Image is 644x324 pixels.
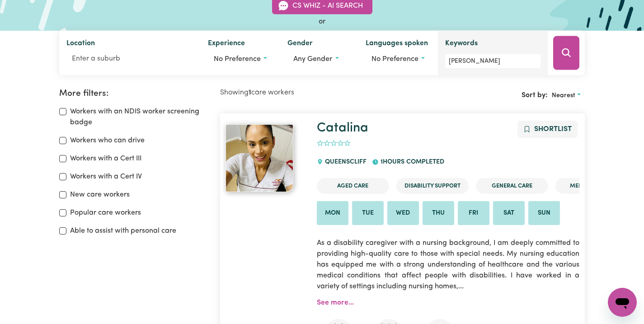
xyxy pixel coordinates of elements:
[548,89,585,103] button: Sort search results
[372,150,449,174] div: 1 hours completed
[208,51,273,68] button: Worker experience options
[528,201,560,225] li: Available on Sun
[317,122,368,135] a: Catalina
[317,178,389,194] li: Aged Care
[387,201,419,225] li: Available on Wed
[220,89,403,97] h2: Showing care workers
[70,135,145,146] label: Workers who can drive
[317,138,351,149] div: add rating by typing an integer from 0 to 5 or pressing arrow keys
[70,106,209,128] label: Workers with an NDIS worker screening badge
[70,225,176,236] label: Able to assist with personal care
[70,153,141,164] label: Workers with a Cert III
[70,189,130,200] label: New care workers
[445,54,541,68] input: Enter keywords, e.g. full name, interests
[476,178,548,194] li: General Care
[458,201,489,225] li: Available on Fri
[214,56,261,63] span: No preference
[493,201,525,225] li: Available on Sat
[293,56,332,63] span: Any gender
[445,38,478,51] label: Keywords
[522,92,548,99] span: Sort by:
[249,89,251,96] b: 1
[59,89,209,99] h2: More filters:
[371,56,418,63] span: No preference
[59,16,585,27] div: or
[70,207,141,218] label: Popular care workers
[226,124,293,192] img: View Catalina's profile
[317,299,354,306] a: See more...
[208,38,245,51] label: Experience
[396,178,469,194] li: Disability Support
[608,288,637,317] iframe: Button to launch messaging window
[66,38,95,51] label: Location
[287,38,313,51] label: Gender
[226,124,306,192] a: Catalina
[66,51,193,67] input: Enter a suburb
[366,38,428,51] label: Languages spoken
[552,92,575,99] span: Nearest
[287,51,351,68] button: Worker gender preference
[534,126,572,133] span: Shortlist
[366,51,431,68] button: Worker language preferences
[517,121,578,138] button: Add to shortlist
[423,201,454,225] li: Available on Thu
[70,171,142,182] label: Workers with a Cert IV
[553,36,579,70] button: Search
[317,232,579,297] p: As a disability caregiver with a nursing background, I am deeply committed to providing high-qual...
[352,201,384,225] li: Available on Tue
[317,150,372,174] div: QUEENSCLIFF
[555,178,628,194] li: Mental Health
[317,201,348,225] li: Available on Mon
